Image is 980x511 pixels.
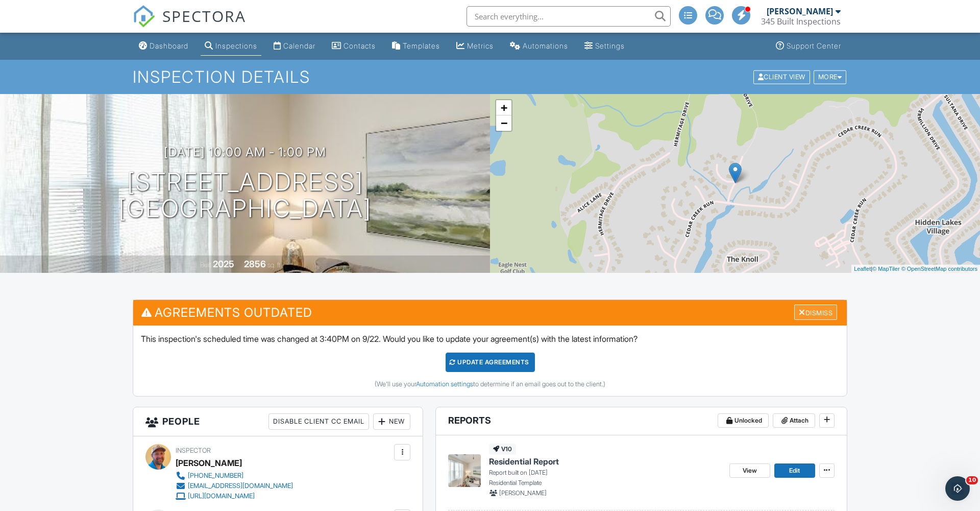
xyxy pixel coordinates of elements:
a: SPECTORA [133,14,246,35]
div: [PERSON_NAME] [767,6,833,16]
a: [PHONE_NUMBER] [176,471,293,481]
a: Zoom in [496,100,511,115]
a: © MapTiler [872,266,900,272]
iframe: Intercom live chat [945,476,970,501]
div: Support Center [787,41,841,50]
span: SPECTORA [162,5,246,27]
div: 345 Built Inspections [761,16,841,27]
span: Built [200,261,211,269]
div: [URL][DOMAIN_NAME] [188,492,255,500]
div: Dismiss [794,305,837,320]
div: | [851,265,980,273]
div: Templates [403,41,440,50]
h3: People [133,407,423,436]
div: Contacts [344,41,376,50]
div: 2025 [213,259,234,269]
div: Metrics [467,41,494,50]
a: Calendar [269,37,320,56]
div: This inspection's scheduled time was changed at 3:40PM on 9/22. Would you like to update your agr... [133,326,847,396]
h1: Inspection Details [133,68,847,86]
div: Disable Client CC Email [268,413,369,430]
div: [PERSON_NAME] [176,455,242,471]
span: Inspector [176,447,211,454]
h3: Agreements Outdated [133,300,847,325]
a: Contacts [328,37,380,56]
a: Automation settings [416,380,473,388]
div: [PHONE_NUMBER] [188,472,243,480]
img: The Best Home Inspection Software - Spectora [133,5,155,28]
a: Templates [388,37,444,56]
a: [EMAIL_ADDRESS][DOMAIN_NAME] [176,481,293,491]
div: Update Agreements [446,353,535,372]
a: [URL][DOMAIN_NAME] [176,491,293,501]
div: Settings [595,41,625,50]
div: Inspections [215,41,257,50]
span: sq. ft. [267,261,282,269]
div: (We'll use your to determine if an email goes out to the client.) [141,380,839,388]
div: Calendar [283,41,315,50]
div: Dashboard [150,41,188,50]
a: Support Center [772,37,845,56]
h3: [DATE] 10:00 am - 1:00 pm [164,145,326,159]
div: More [814,70,847,84]
div: [EMAIL_ADDRESS][DOMAIN_NAME] [188,482,293,490]
div: New [373,413,410,430]
a: © OpenStreetMap contributors [901,266,977,272]
div: Automations [523,41,568,50]
a: Settings [580,37,629,56]
span: 10 [966,476,978,484]
div: 2856 [244,259,266,269]
a: Automations (Advanced) [506,37,572,56]
a: Client View [752,73,813,80]
h1: [STREET_ADDRESS] [GEOGRAPHIC_DATA] [118,169,372,223]
a: Zoom out [496,115,511,131]
a: Dashboard [135,37,192,56]
input: Search everything... [467,6,671,27]
div: Client View [753,70,810,84]
a: Leaflet [854,266,871,272]
a: Inspections [201,37,261,56]
a: Metrics [452,37,498,56]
